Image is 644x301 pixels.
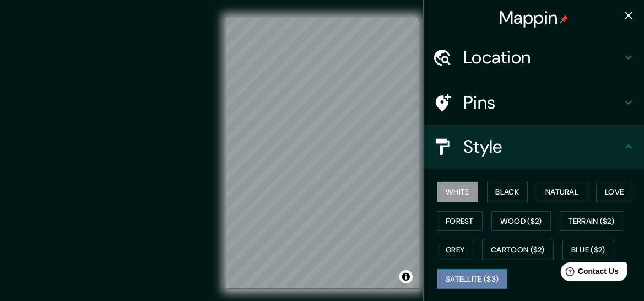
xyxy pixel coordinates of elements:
[437,269,507,289] button: Satellite ($3)
[546,258,632,289] iframe: Help widget launcher
[226,18,418,289] canvas: Map
[537,182,587,202] button: Natural
[482,240,554,260] button: Cartoon ($2)
[437,211,483,232] button: Forest
[463,46,622,68] h4: Location
[463,136,622,158] h4: Style
[499,7,569,29] h4: Mappin
[562,240,614,260] button: Blue ($2)
[560,211,624,232] button: Terrain ($2)
[560,15,569,24] img: pin-icon.png
[437,182,478,202] button: White
[487,182,528,202] button: Black
[596,182,632,202] button: Love
[437,240,473,260] button: Grey
[424,35,644,79] div: Location
[424,125,644,169] div: Style
[491,211,551,232] button: Wood ($2)
[399,270,413,283] button: Toggle attribution
[463,92,622,114] h4: Pins
[424,80,644,125] div: Pins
